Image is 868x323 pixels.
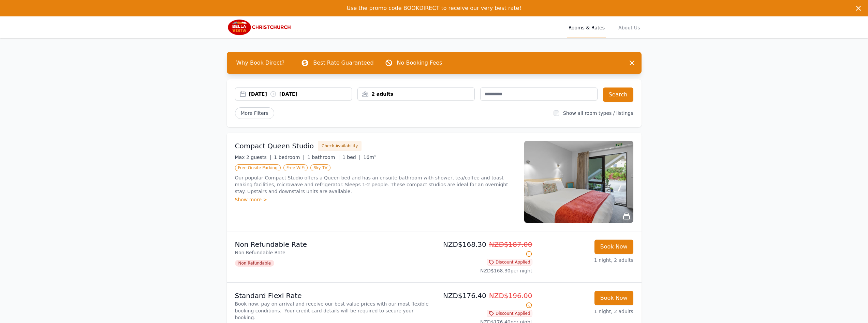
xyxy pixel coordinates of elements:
span: 1 bedroom | [274,154,305,160]
span: Why Book Direct? [231,56,290,70]
span: NZD$187.00 [489,240,532,248]
p: Non Refundable Rate [235,249,431,256]
button: Book Now [594,240,633,254]
span: 1 bathroom | [307,154,340,160]
a: About Us [617,16,641,38]
span: NZD$196.00 [489,292,532,300]
span: Discount Applied [487,259,532,266]
p: NZD$176.40 [437,291,532,310]
span: More Filters [235,107,274,119]
h3: Compact Queen Studio [235,141,314,151]
span: 16m² [363,154,376,160]
span: Max 2 guests | [235,154,271,160]
button: Book Now [594,291,633,305]
span: Free Onsite Parking [235,164,281,171]
p: NZD$168.30 per night [437,267,532,274]
span: Non Refundable [235,260,275,267]
button: Check Availability [318,141,362,151]
div: [DATE] [DATE] [249,91,352,97]
span: 1 bed | [342,154,361,160]
p: Non Refundable Rate [235,240,431,249]
p: Standard Flexi Rate [235,291,431,300]
p: No Booking Fees [397,59,442,67]
p: NZD$168.30 [437,240,532,259]
span: Use the promo code BOOKDIRECT to receive our very best rate! [347,5,521,11]
span: Discount Applied [487,310,532,317]
p: 1 night, 2 adults [538,308,633,315]
p: 1 night, 2 adults [538,257,633,264]
span: Free WiFi [283,164,308,171]
div: Show more > [235,196,516,203]
a: Rooms & Rates [567,16,606,38]
label: Show all room types / listings [563,110,633,116]
button: Search [603,88,633,102]
div: 2 adults [358,91,474,97]
p: Book now, pay on arrival and receive our best value prices with our most flexible booking conditi... [235,300,431,321]
p: Our popular Compact Studio offers a Queen bed and has an ensuite bathroom with shower, tea/coffee... [235,174,516,195]
img: Bella Vista Christchurch [227,19,292,36]
span: Sky TV [310,164,330,171]
p: Best Rate Guaranteed [313,59,373,67]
